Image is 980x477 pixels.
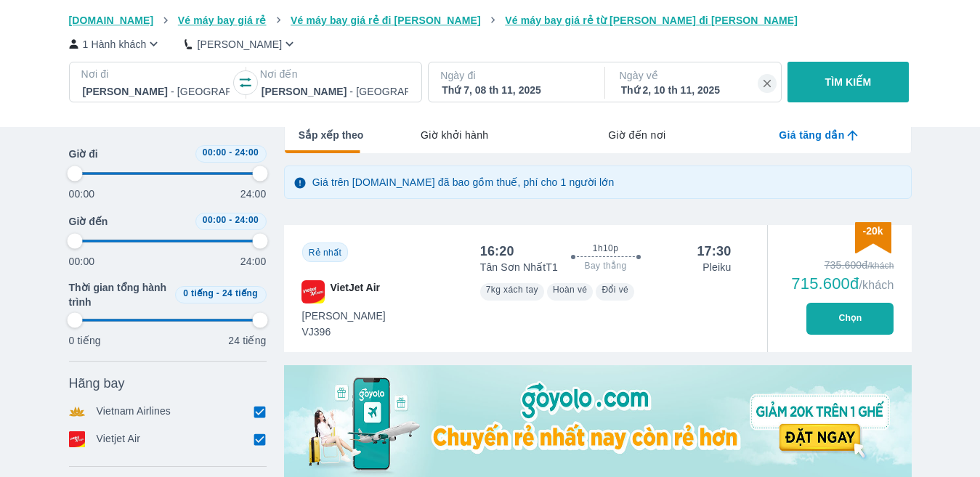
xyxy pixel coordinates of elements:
span: Thời gian tổng hành trình [69,280,169,309]
div: 735.600đ [791,258,894,272]
p: Vietnam Airlines [97,404,171,420]
span: Đổi vé [602,285,628,295]
p: Ngày về [620,68,769,83]
span: VJ396 [302,325,386,339]
span: Sắp xếp theo [299,128,364,142]
span: Giờ đi [69,147,98,161]
img: discount [855,222,891,253]
span: Rẻ nhất [309,248,341,258]
span: 0 tiếng [183,288,214,298]
p: 00:00 [69,187,95,201]
nav: breadcrumb [69,13,912,28]
span: Giờ đến nơi [608,128,665,142]
p: Nơi đến [260,67,410,81]
p: Pleiku [702,260,731,274]
span: Giờ khởi hành [421,128,488,142]
div: 17:30 [697,242,731,260]
button: Chọn [806,303,894,335]
span: Giá tăng dần [779,128,844,142]
p: 00:00 [69,254,95,269]
p: 24 tiếng [228,333,266,348]
p: [PERSON_NAME] [197,37,282,52]
div: Thứ 2, 10 th 11, 2025 [621,83,768,97]
span: VietJet Air [331,280,380,303]
span: 24:00 [235,147,259,158]
p: 1 Hành khách [83,37,147,52]
p: Nơi đi [81,67,231,81]
span: /khách [859,279,894,291]
p: Ngày đi [440,68,590,83]
button: [PERSON_NAME] [185,36,297,52]
p: 24:00 [240,254,267,269]
img: VJ [301,280,325,303]
span: [PERSON_NAME] [302,309,386,323]
div: Thứ 7, 08 th 11, 2025 [442,83,588,97]
span: - [229,147,232,158]
p: Vietjet Air [97,431,141,447]
p: Tân Sơn Nhất T1 [480,260,558,274]
span: 1h10p [593,242,618,254]
span: Vé máy bay giá rẻ đi [PERSON_NAME] [291,15,481,26]
span: Vé máy bay giá rẻ [178,15,267,26]
p: 24:00 [240,187,267,201]
span: 7kg xách tay [486,285,538,295]
button: TÌM KIẾM [787,62,909,102]
span: 00:00 [203,147,227,158]
span: 24:00 [235,215,259,225]
button: 1 Hành khách [69,36,162,52]
p: 0 tiếng [69,333,101,348]
span: -20k [862,225,883,237]
span: Hãng bay [69,375,125,392]
div: lab API tabs example [363,120,910,150]
span: [DOMAIN_NAME] [69,15,154,26]
p: TÌM KIẾM [825,75,872,89]
span: Hoàn vé [553,285,588,295]
div: 715.600đ [791,275,894,293]
p: Giá trên [DOMAIN_NAME] đã bao gồm thuế, phí cho 1 người lớn [312,175,615,189]
span: 24 tiếng [222,288,258,298]
span: - [216,288,219,298]
span: Giờ đến [69,214,108,229]
span: - [229,215,232,225]
span: 00:00 [203,215,227,225]
span: Vé máy bay giá rẻ từ [PERSON_NAME] đi [PERSON_NAME] [505,15,798,26]
div: 16:20 [480,242,514,260]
